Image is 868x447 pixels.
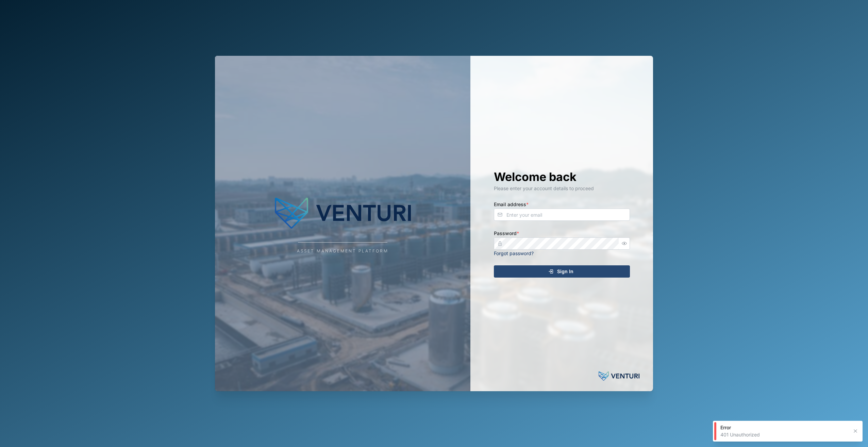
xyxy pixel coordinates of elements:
[494,169,630,184] h1: Welcome back
[494,230,519,237] label: Password
[494,250,534,256] a: Forgot password?
[494,185,630,192] div: Please enter your account details to proceed
[599,369,639,383] img: Powered by: Venturi
[494,265,630,278] button: Sign In
[557,266,573,277] span: Sign In
[720,431,848,438] div: 401 Unauthorized
[297,248,388,254] div: Asset Management Platform
[494,209,630,221] input: Enter your email
[494,201,529,208] label: Email address
[720,424,848,431] div: Error
[275,193,411,233] img: Company Logo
